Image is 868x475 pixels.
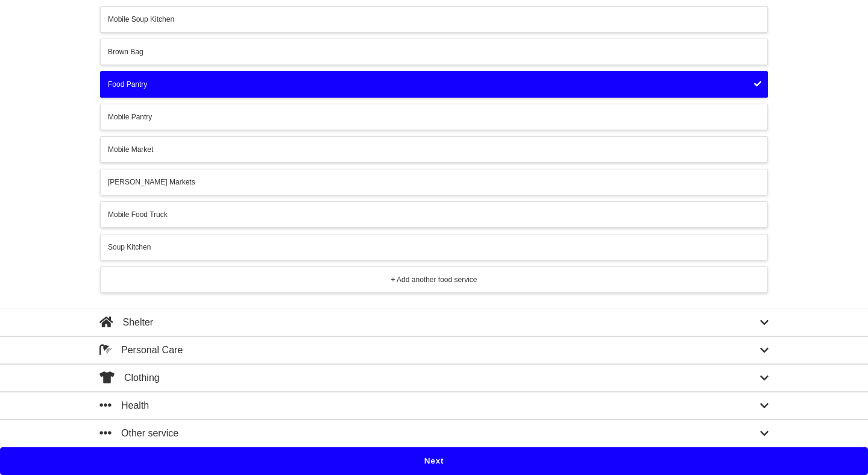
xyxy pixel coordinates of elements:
[108,177,760,187] div: [PERSON_NAME] Markets
[99,426,178,441] div: Other service
[100,266,768,293] button: + Add another food service
[108,209,760,220] div: Mobile Food Truck
[108,46,760,57] div: Brown Bag
[108,274,760,285] div: + Add another food service
[100,104,768,130] button: Mobile Pantry
[100,201,768,228] button: Mobile Food Truck
[99,398,149,413] div: Health
[100,136,768,163] button: Mobile Market
[100,6,768,33] button: Mobile Soup Kitchen
[108,144,760,155] div: Mobile Market
[108,242,760,253] div: Soup Kitchen
[108,79,760,90] div: Food Pantry
[99,343,183,357] div: Personal Care
[100,169,768,195] button: [PERSON_NAME] Markets
[108,112,760,122] div: Mobile Pantry
[99,315,153,330] div: Shelter
[100,71,768,98] button: Food Pantry
[108,14,760,25] div: Mobile Soup Kitchen
[100,234,768,260] button: Soup Kitchen
[99,371,160,385] div: Clothing
[100,39,768,65] button: Brown Bag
